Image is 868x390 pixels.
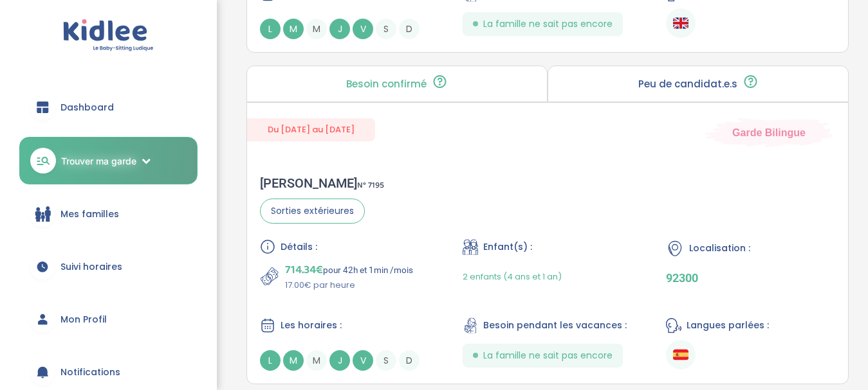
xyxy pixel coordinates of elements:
span: La famille ne sait pas encore [483,17,613,31]
span: M [306,19,327,39]
p: Peu de candidat.e.s [638,79,737,89]
a: Mon Profil [19,296,198,342]
span: Garde Bilingue [732,126,806,140]
p: Besoin confirmé [346,79,427,89]
p: pour 42h et 1min /mois [285,261,413,279]
span: M [283,19,304,39]
span: S [376,350,396,371]
span: V [353,350,373,371]
div: [PERSON_NAME] [260,175,384,191]
span: V [353,19,373,39]
span: La famille ne sait pas encore [483,349,613,362]
span: Détails : [281,240,317,254]
span: Notifications [60,366,120,379]
span: J [329,19,350,39]
span: Besoin pendant les vacances : [483,319,627,332]
span: D [399,19,420,39]
span: Sorties extérieures [260,199,365,224]
span: Suivi horaires [60,260,122,274]
span: L [260,19,281,39]
p: 17.00€ par heure [285,279,413,292]
span: Enfant(s) : [483,240,532,254]
span: Les horaires : [281,319,342,332]
span: S [376,19,396,39]
span: Langues parlées : [687,319,769,332]
span: M [283,350,304,371]
a: Mes familles [19,191,198,237]
p: 92300 [666,271,835,285]
a: Dashboard [19,84,198,130]
span: Localisation : [689,242,750,255]
span: J [329,350,350,371]
span: D [399,350,420,371]
span: 2 enfants (4 ans et 1 an) [463,270,562,283]
a: Suivi horaires [19,244,198,290]
img: Anglais [673,15,688,31]
span: Du [DATE] au [DATE] [247,118,375,141]
span: M [306,350,327,371]
span: Trouver ma garde [61,154,136,168]
span: Dashboard [60,101,114,114]
span: Mon Profil [60,313,107,326]
span: 714.34€ [285,261,323,279]
span: L [260,350,281,371]
span: N° 7195 [357,179,384,192]
img: logo.svg [63,19,154,52]
img: Espagnol [673,347,688,362]
span: Mes familles [60,208,119,221]
a: Trouver ma garde [19,137,198,184]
